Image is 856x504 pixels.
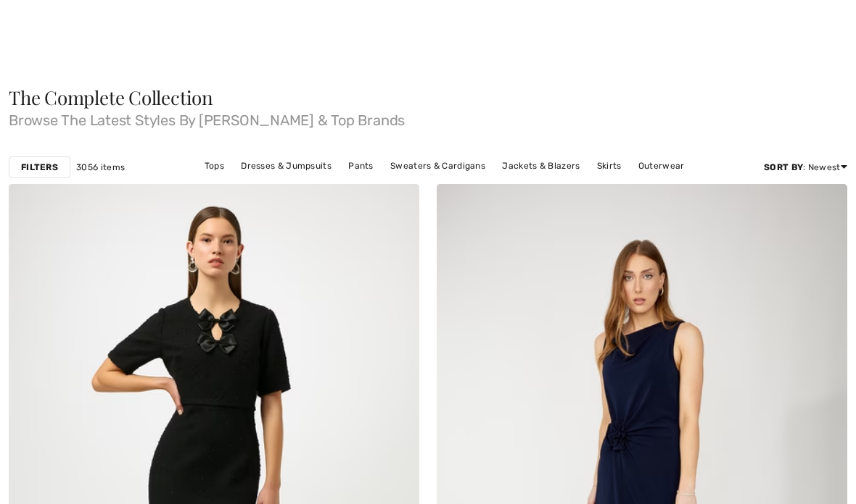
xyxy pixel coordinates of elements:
[9,107,847,127] span: Browse The Latest Styles By [PERSON_NAME] & Top Brands
[764,161,847,174] div: : Newest
[9,85,213,110] span: The Complete Collection
[764,162,803,172] strong: Sort By
[631,156,692,175] a: Outerwear
[197,156,231,175] a: Tops
[341,156,381,175] a: Pants
[76,161,125,174] span: 3056 items
[21,161,58,174] strong: Filters
[590,156,629,175] a: Skirts
[495,156,587,175] a: Jackets & Blazers
[234,156,339,175] a: Dresses & Jumpsuits
[383,156,493,175] a: Sweaters & Cardigans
